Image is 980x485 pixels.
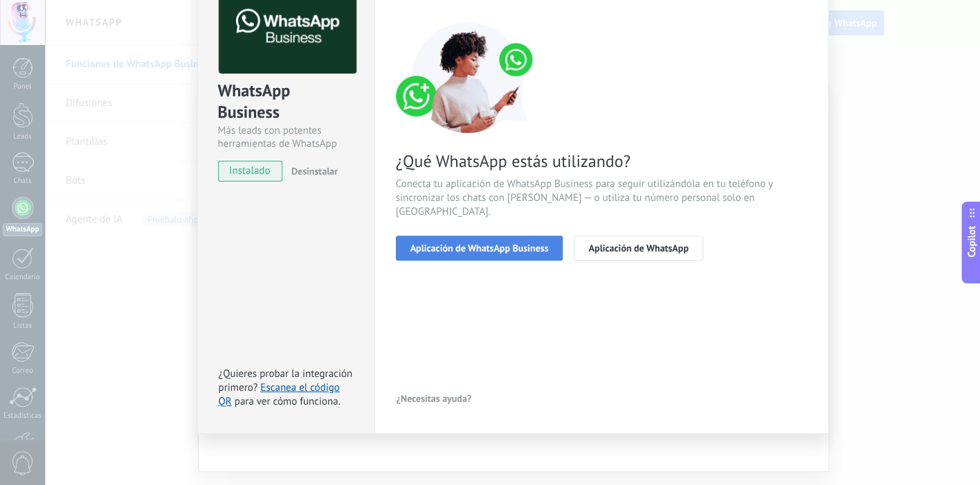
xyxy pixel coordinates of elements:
span: ¿Qué WhatsApp estás utilizando? [396,150,807,172]
span: Conecta tu aplicación de WhatsApp Business para seguir utilizándola en tu teléfono y sincronizar ... [396,177,807,219]
a: Escanea el código QR [219,381,340,408]
div: WhatsApp Business [218,80,354,124]
span: Aplicación de WhatsApp Business [410,243,549,253]
button: Aplicación de WhatsApp [574,236,702,261]
span: ¿Necesitas ayuda? [397,394,472,403]
img: connect number [396,22,541,133]
span: para ver cómo funciona. [235,395,341,408]
span: ¿Quieres probar la integración primero? [219,367,353,394]
span: Copilot [965,226,979,258]
div: Más leads con potentes herramientas de WhatsApp [218,124,354,150]
span: Aplicación de WhatsApp [588,243,688,253]
span: instalado [219,161,282,182]
button: ¿Necesitas ayuda? [396,388,473,409]
button: Desinstalar [286,161,338,182]
span: Desinstalar [291,165,338,177]
button: Aplicación de WhatsApp Business [396,236,563,261]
